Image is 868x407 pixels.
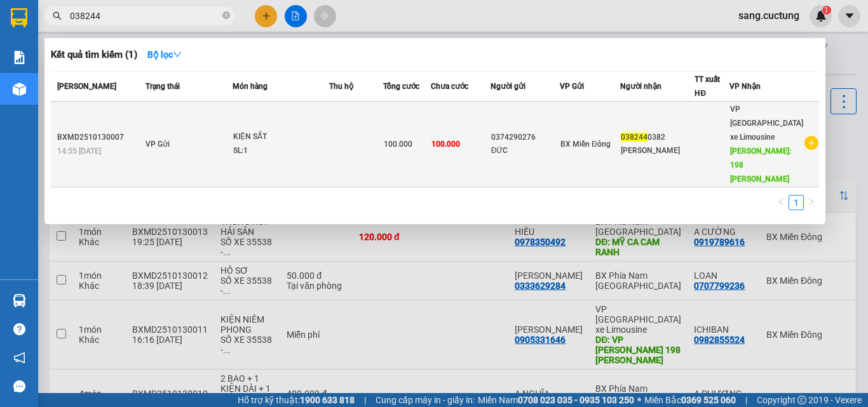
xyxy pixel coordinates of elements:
strong: Bộ lọc [147,50,182,60]
span: [PERSON_NAME]: 198 [PERSON_NAME] [730,147,791,183]
span: 100.000 [384,140,412,149]
button: right [804,195,819,210]
span: notification [13,352,25,364]
span: Thu hộ [329,82,353,91]
li: 1 [789,195,804,210]
span: 038244 [621,133,648,142]
div: SL: 1 [233,144,329,158]
span: VP Nhận [729,82,761,91]
span: left [777,198,785,206]
span: Trạng thái [146,82,180,91]
div: KIỆN SẮT [233,130,329,144]
span: Chưa cước [431,82,468,91]
span: close-circle [222,10,230,22]
div: BXMD2510130007 [57,131,142,144]
li: Next Page [804,195,819,210]
span: search [53,11,62,20]
span: Người gửi [491,82,526,91]
span: plus-circle [804,136,818,150]
button: Bộ lọcdown [137,44,192,65]
input: Tìm tên, số ĐT hoặc mã đơn [70,9,220,23]
a: 1 [789,196,803,210]
span: Người nhận [620,82,661,91]
span: right [808,198,815,206]
div: 0374290276 [491,131,559,144]
span: TT xuất HĐ [695,75,720,98]
div: [PERSON_NAME] [621,144,695,157]
span: Tổng cước [383,82,419,91]
span: 14:55 [DATE] [57,147,101,156]
span: BX Miền Đông [560,140,611,149]
div: 0382 [621,131,695,144]
h3: Kết quả tìm kiếm ( 1 ) [51,48,137,62]
span: VP Gửi [146,140,170,149]
span: down [173,50,182,59]
img: logo-vxr [11,8,27,27]
span: Món hàng [233,82,268,91]
span: 100.000 [431,140,460,149]
img: solution-icon [13,51,26,64]
div: ĐỨC [491,144,559,157]
img: warehouse-icon [13,294,26,307]
span: [PERSON_NAME] [57,82,116,91]
img: warehouse-icon [13,83,26,96]
span: VP Gửi [560,82,584,91]
button: left [773,195,789,210]
span: VP [GEOGRAPHIC_DATA] xe Limousine [730,105,803,142]
span: message [13,380,25,392]
span: question-circle [13,323,25,335]
span: close-circle [222,11,230,19]
li: Previous Page [773,195,789,210]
